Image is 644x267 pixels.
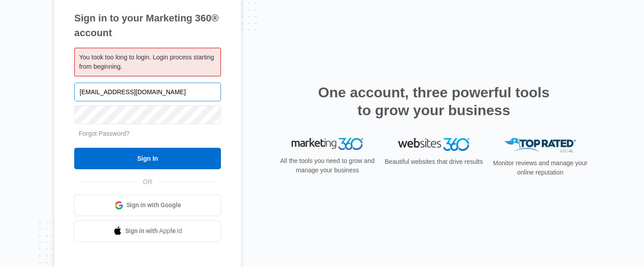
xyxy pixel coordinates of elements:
input: Email [74,83,221,101]
a: Forgot Password? [79,130,130,137]
span: OR [137,177,159,187]
p: All the tools you need to grow and manage your business [277,156,377,175]
input: Sign In [74,148,221,169]
img: Marketing 360 [292,138,363,150]
h1: Sign in to your Marketing 360® account [74,11,221,40]
p: Monitor reviews and manage your online reputation [490,159,590,177]
span: Sign in with Google [127,200,181,210]
a: Sign in with Apple Id [74,221,221,242]
h2: One account, three powerful tools to grow your business [315,83,552,119]
span: You took too long to login. Login process starting from beginning. [79,54,214,70]
img: Websites 360 [398,138,470,151]
p: Beautiful websites that drive results [384,157,484,167]
img: Top Rated Local [504,138,576,153]
a: Sign in with Google [74,195,221,216]
span: Sign in with Apple Id [125,226,182,236]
